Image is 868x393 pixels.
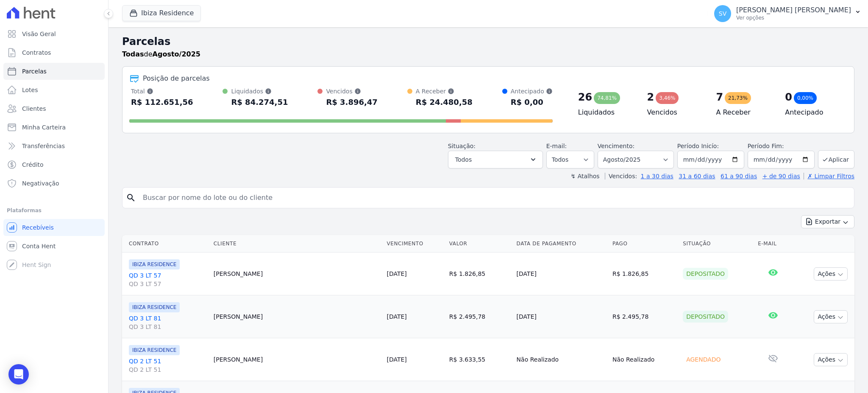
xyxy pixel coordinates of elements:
div: Plataformas [7,205,101,216]
div: 0 [785,90,792,104]
div: 2 [647,90,654,104]
span: IBIZA RESIDENCE [129,259,180,269]
button: Aplicar [818,150,854,168]
div: 74,81% [594,92,620,104]
span: Clientes [22,104,46,113]
a: Lotes [3,81,105,98]
td: [DATE] [513,295,609,338]
div: Open Intercom Messenger [8,364,29,385]
a: 1 a 30 dias [641,173,673,180]
a: Visão Geral [3,25,105,42]
div: 3,46% [656,92,679,104]
button: Ações [814,353,848,366]
a: Parcelas [3,63,105,80]
th: Situação [679,235,754,253]
span: Parcelas [22,67,47,76]
div: 7 [716,90,723,104]
label: Período Fim: [748,142,815,151]
div: 0,00% [794,92,817,104]
h4: Liquidados [578,107,634,118]
div: A Receber [416,87,473,95]
a: QD 3 LT 81QD 3 LT 81 [129,314,207,331]
div: R$ 3.896,47 [326,95,377,109]
th: Vencimento [383,235,445,253]
div: Posição de parcelas [143,73,210,84]
a: Clientes [3,100,105,117]
label: Vencimento: [598,143,634,149]
th: Valor [446,235,513,253]
th: Contrato [122,235,210,253]
button: Ibiza Residence [122,5,201,21]
td: R$ 2.495,78 [609,295,679,338]
td: Não Realizado [609,338,679,381]
div: Liquidados [231,87,288,95]
strong: Todas [122,50,144,58]
div: R$ 0,00 [511,95,553,109]
h4: Vencidos [647,107,703,118]
span: QD 3 LT 81 [129,323,207,331]
td: R$ 3.633,55 [446,338,513,381]
a: + de 90 dias [762,173,800,180]
td: [PERSON_NAME] [210,338,384,381]
th: Data de Pagamento [513,235,609,253]
div: Total [131,87,193,95]
p: de [122,49,200,59]
th: E-mail [754,235,791,253]
span: Recebíveis [22,223,54,232]
td: [PERSON_NAME] [210,253,384,295]
a: Minha Carteira [3,119,105,136]
div: 26 [578,90,592,104]
div: R$ 24.480,58 [416,95,473,109]
a: Crédito [3,156,105,173]
label: Situação: [448,143,476,149]
input: Buscar por nome do lote ou do cliente [138,189,851,206]
h2: Parcelas [122,34,854,49]
p: Ver opções [736,14,851,21]
label: Vencidos: [605,173,637,180]
td: [DATE] [513,253,609,295]
p: [PERSON_NAME] [PERSON_NAME] [736,6,851,14]
span: Conta Hent [22,242,56,250]
span: Transferências [22,142,65,150]
div: Depositado [683,268,728,280]
td: R$ 1.826,85 [609,253,679,295]
a: Transferências [3,138,105,154]
div: 21,73% [725,92,751,104]
div: R$ 112.651,56 [131,95,193,109]
div: Agendado [683,354,724,365]
a: 31 a 60 dias [679,173,715,180]
span: Minha Carteira [22,123,66,132]
span: Lotes [22,86,38,94]
strong: Agosto/2025 [153,50,200,58]
a: QD 3 LT 57QD 3 LT 57 [129,271,207,288]
a: Negativação [3,175,105,192]
div: Depositado [683,311,728,323]
label: ↯ Atalhos [570,173,599,180]
a: Conta Hent [3,238,105,255]
a: QD 2 LT 51QD 2 LT 51 [129,357,207,374]
button: SV [PERSON_NAME] [PERSON_NAME] Ver opções [707,2,868,25]
button: Ações [814,310,848,323]
label: E-mail: [546,143,567,149]
span: Negativação [22,179,59,188]
a: Recebíveis [3,219,105,236]
span: Todos [455,154,472,165]
td: R$ 1.826,85 [446,253,513,295]
div: R$ 84.274,51 [231,95,288,109]
a: [DATE] [387,270,406,277]
span: QD 2 LT 51 [129,365,207,374]
a: [DATE] [387,356,406,363]
td: [PERSON_NAME] [210,295,384,338]
button: Exportar [801,215,854,228]
span: Crédito [22,160,44,169]
div: Vencidos [326,87,377,95]
span: SV [719,11,726,17]
button: Todos [448,151,543,168]
span: Contratos [22,48,51,57]
span: QD 3 LT 57 [129,280,207,288]
td: Não Realizado [513,338,609,381]
span: IBIZA RESIDENCE [129,302,180,312]
h4: Antecipado [785,107,840,118]
a: 61 a 90 dias [721,173,757,180]
i: search [126,193,136,203]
